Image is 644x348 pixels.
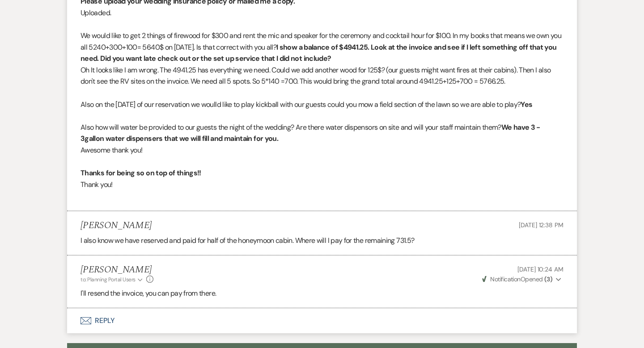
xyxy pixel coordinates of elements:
[80,276,136,283] span: to: Planning Portal Users
[80,180,113,189] span: Thank you!
[80,264,153,276] h5: [PERSON_NAME]
[482,275,552,283] span: Opened
[80,168,201,178] strong: Thanks for being so on top of things!!
[67,308,577,333] button: Reply
[80,144,563,156] p: Awesome thank you!
[80,288,563,299] p: I'll resend the invoice, you can pay from there.
[544,275,552,283] strong: ( 3 )
[80,100,521,109] span: Also on the [DATE] of our reservation we woulld like to play kickball with our guests could you m...
[80,220,152,231] h5: [PERSON_NAME]
[80,42,556,64] strong: I show a balance of $4941.25. Look at the invoice and see if I left something off that you need. ...
[481,275,563,284] button: NotificationOpened (3)
[80,235,563,246] p: I also know we have reserved and paid for half of the honeymoon cabin. Where will I pay for the r...
[490,275,520,283] span: Notification
[80,7,563,19] p: Uploaded.
[517,265,563,273] span: [DATE] 10:24 AM
[80,123,501,132] span: Also how will water be provided to our guests the night of the wedding? Are there water dispensor...
[80,64,563,87] p: Oh It looks like I am wrong. The 4941.25 has everything we need. Could we add another wood for 12...
[80,31,561,52] span: We would like to get 2 things of firewood for $300 and rent the mic and speaker for the ceremony ...
[519,221,563,229] span: [DATE] 12:38 PM
[80,276,144,284] button: to: Planning Portal Users
[521,100,532,109] strong: Yes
